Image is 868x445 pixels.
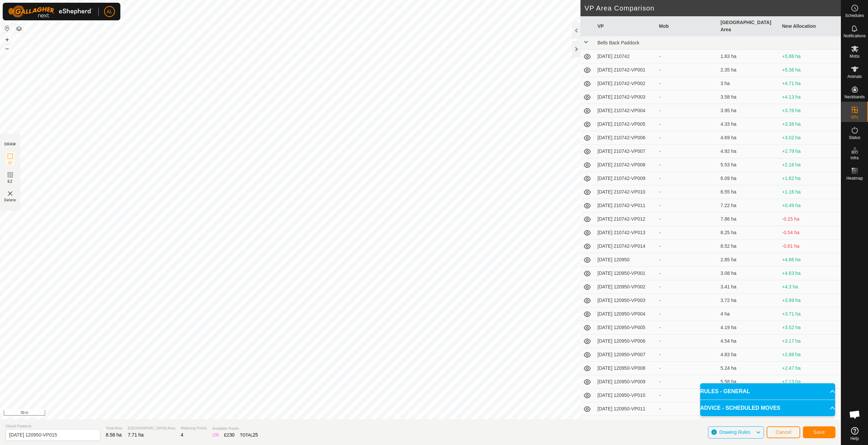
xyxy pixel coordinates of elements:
span: ADVICE - SCHEDULED MOVES [700,404,780,412]
span: Schedules [845,14,864,18]
div: - [659,94,715,101]
td: 3.95 ha [718,104,780,118]
span: 7.71 ha [128,432,144,438]
span: Available Points [212,426,258,431]
img: VP [6,189,14,198]
span: Status [849,136,860,140]
div: - [659,107,715,114]
span: Watering Points [181,425,207,431]
a: Contact Us [427,410,447,417]
td: 3.08 ha [718,267,780,280]
td: +5.36 ha [780,63,841,77]
img: Gallagher Logo [8,5,93,18]
div: - [659,297,715,304]
td: 7.22 ha [718,199,780,213]
div: - [659,80,715,87]
span: AL [106,8,112,15]
td: +2.47 ha [780,362,841,375]
span: Help [850,437,859,441]
button: Map Layers [15,25,23,33]
td: [DATE] 120950-VP011 [595,402,656,416]
td: +3.02 ha [780,131,841,145]
div: - [659,148,715,155]
button: Cancel [767,426,800,438]
td: +3.76 ha [780,104,841,118]
button: – [3,44,11,53]
th: Mob [656,16,718,36]
div: - [659,338,715,345]
div: - [659,202,715,209]
td: -0.81 ha [780,240,841,253]
td: -0.54 ha [780,226,841,240]
div: - [659,175,715,182]
td: 4.83 ha [718,348,780,362]
td: 8.52 ha [718,240,780,253]
td: 6.55 ha [718,185,780,199]
a: Help [841,424,868,443]
p-accordion-header: ADVICE - SCHEDULED MOVES [700,400,835,416]
td: [DATE] 120950-VP003 [595,294,656,307]
td: 8.25 ha [718,226,780,240]
div: - [659,310,715,318]
td: [DATE] 120950-VP001 [595,267,656,280]
div: - [659,53,715,60]
td: [DATE] 210742-VP001 [595,63,656,77]
td: 6.09 ha [718,172,780,185]
td: +3.99 ha [780,294,841,307]
span: 4 [181,432,183,438]
span: Save [813,429,825,435]
span: Animals [847,75,862,79]
div: - [659,283,715,290]
span: Bells Back Paddock [597,40,639,45]
div: DRAW [4,142,16,147]
td: 5.24 ha [718,362,780,375]
td: 7.86 ha [718,213,780,226]
div: EZ [224,431,235,439]
td: +4.86 ha [780,253,841,267]
td: 4.19 ha [718,321,780,335]
td: [DATE] 120950-VP007 [595,348,656,362]
td: +2.18 ha [780,158,841,172]
div: - [659,378,715,385]
td: +4.71 ha [780,77,841,90]
td: +3.71 ha [780,307,841,321]
td: [DATE] 210742-VP007 [595,145,656,158]
td: [DATE] 210742-VP011 [595,199,656,213]
span: Drawing Rules [719,429,750,435]
div: - [659,134,715,141]
td: [DATE] 210742-VP005 [595,118,656,131]
td: 5.58 ha [718,375,780,389]
span: 8.58 ha [106,432,122,438]
span: Heatmap [846,176,863,180]
td: +4.3 ha [780,280,841,294]
td: 4.69 ha [718,131,780,145]
td: +0.49 ha [780,199,841,213]
span: Notifications [844,34,866,38]
td: [DATE] 210742 [595,50,656,63]
td: [DATE] 210742-VP010 [595,185,656,199]
td: [DATE] 210742-VP003 [595,90,656,104]
div: - [659,392,715,399]
td: 4.92 ha [718,145,780,158]
span: 9 [216,432,219,438]
span: Virtual Paddock [5,423,100,429]
td: +2.79 ha [780,145,841,158]
th: [GEOGRAPHIC_DATA] Area [718,16,780,36]
td: 4.54 ha [718,335,780,348]
div: - [659,365,715,372]
td: +4.63 ha [780,267,841,280]
td: 4 ha [718,307,780,321]
span: IZ [8,160,12,165]
td: [DATE] 210742-VP009 [595,172,656,185]
td: [DATE] 210742-VP014 [595,240,656,253]
td: +3.38 ha [780,118,841,131]
span: [GEOGRAPHIC_DATA] Area [128,425,175,431]
td: +3.52 ha [780,321,841,335]
div: - [659,216,715,223]
td: [DATE] 120950-VP004 [595,307,656,321]
td: [DATE] 120950-VP005 [595,321,656,335]
div: - [659,256,715,263]
span: Neckbands [844,95,865,99]
div: Open chat [845,404,865,425]
td: 4.33 ha [718,118,780,131]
